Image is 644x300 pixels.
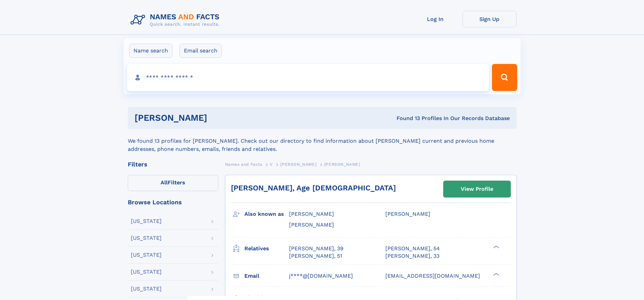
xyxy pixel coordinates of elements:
div: Found 13 Profiles In Our Records Database [302,115,510,122]
a: View Profile [444,181,510,197]
a: [PERSON_NAME], 39 [289,245,343,252]
span: [PERSON_NAME] [385,211,430,217]
div: [US_STATE] [131,286,162,292]
div: ❯ [492,245,500,249]
div: [US_STATE] [131,269,162,275]
h3: Email [244,270,289,282]
span: [EMAIL_ADDRESS][DOMAIN_NAME] [385,273,480,279]
label: Name search [129,44,172,58]
label: Filters [128,175,218,191]
div: View Profile [461,181,493,197]
input: search input [127,64,489,91]
div: [US_STATE] [131,235,162,241]
a: V [270,160,273,168]
button: Search Button [492,64,517,91]
div: [US_STATE] [131,252,162,258]
span: [PERSON_NAME] [324,162,360,167]
img: Logo Names and Facts [128,11,225,29]
div: Filters [128,161,218,167]
label: Email search [180,44,222,58]
span: All [161,179,168,186]
a: Names and Facts [225,160,262,168]
h3: Relatives [244,243,289,254]
a: [PERSON_NAME], 54 [385,245,440,252]
span: [PERSON_NAME] [289,222,334,228]
div: ❯ [492,272,500,276]
a: [PERSON_NAME] [280,160,316,168]
h1: [PERSON_NAME] [135,114,302,122]
div: Browse Locations [128,199,218,205]
div: We found 13 profiles for [PERSON_NAME]. Check out our directory to find information about [PERSON... [128,129,517,153]
div: [US_STATE] [131,218,162,224]
a: [PERSON_NAME], Age [DEMOGRAPHIC_DATA] [231,184,396,192]
a: Log In [408,11,462,27]
a: [PERSON_NAME], 33 [385,252,439,260]
span: [PERSON_NAME] [280,162,316,167]
span: [PERSON_NAME] [289,211,334,217]
a: Sign Up [462,11,517,27]
h3: Also known as [244,208,289,220]
a: [PERSON_NAME], 51 [289,252,342,260]
span: V [270,162,273,167]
